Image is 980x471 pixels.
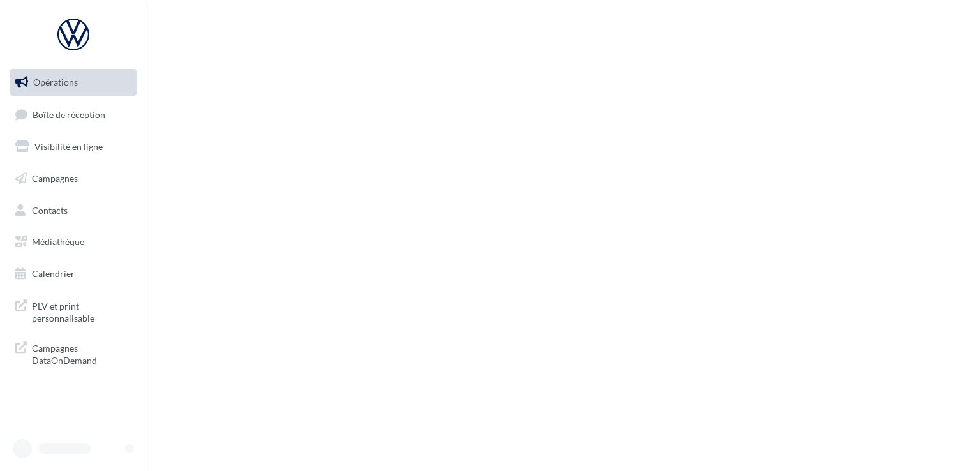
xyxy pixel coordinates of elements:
[8,165,139,192] a: Campagnes
[8,334,139,372] a: Campagnes DataOnDemand
[8,133,139,160] a: Visibilité en ligne
[8,260,139,287] a: Calendrier
[32,268,75,279] span: Calendrier
[32,340,131,367] span: Campagnes DataOnDemand
[32,173,78,184] span: Campagnes
[8,69,139,96] a: Opérations
[8,228,139,255] a: Médiathèque
[33,108,105,119] span: Boîte de réception
[8,101,139,128] a: Boîte de réception
[8,197,139,224] a: Contacts
[34,141,103,152] span: Visibilité en ligne
[8,292,139,330] a: PLV et print personnalisable
[32,236,84,247] span: Médiathèque
[32,204,68,215] span: Contacts
[33,77,78,87] span: Opérations
[32,297,131,325] span: PLV et print personnalisable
